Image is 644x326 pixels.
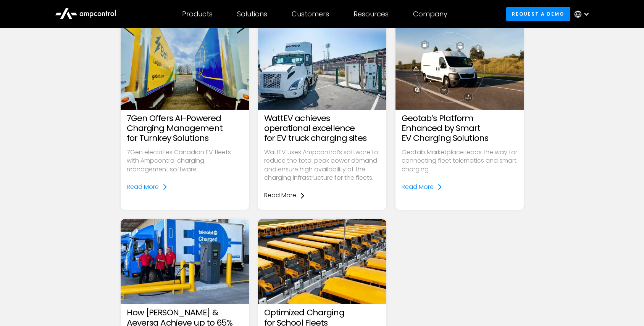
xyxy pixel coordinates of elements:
[264,148,380,182] p: WattEV uses Ampcontrol’s software to reduce the total peak power demand and ensure high availabil...
[127,113,243,144] h3: 7Gen Offers AI-Powered Charging Management for Turnkey Solutions
[413,10,447,18] div: Company
[402,113,518,144] h3: Geotab’s Platform Enhanced by Smart EV Charging Solutions
[264,191,296,200] div: Read More
[292,10,329,18] div: Customers
[353,10,389,18] div: Resources
[237,10,267,18] div: Solutions
[402,183,434,191] div: Read More
[182,10,213,18] div: Products
[264,191,305,200] a: Read More
[402,183,443,191] a: Read More
[127,183,168,191] a: Read More
[506,7,570,21] a: Request a demo
[264,113,380,144] h3: WattEV achieves operational excellence for EV truck charging sites
[402,148,518,174] p: Geotab Marketplace leads the way for connecting fleet telematics and smart charging
[127,148,243,174] p: 7Gen electrifies Canadian EV fleets with Ampcontrol charging management software
[127,183,159,191] div: Read More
